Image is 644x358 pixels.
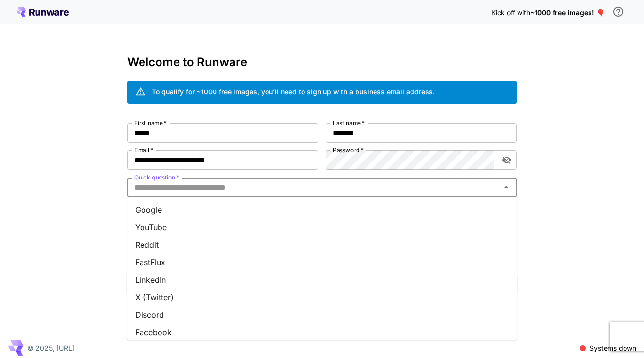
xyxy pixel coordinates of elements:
span: Kick off with [491,8,530,17]
label: Password [333,146,364,154]
li: Discord [127,306,517,323]
p: Systems down [590,343,636,353]
li: Facebook [127,323,517,341]
button: toggle password visibility [498,151,516,169]
h3: Welcome to Runware [127,55,517,69]
p: © 2025, [URL] [27,343,74,353]
button: Close [500,180,513,194]
li: FastFlux [127,253,517,271]
li: Google [127,201,517,218]
label: Last name [333,119,365,127]
li: LinkedIn [127,271,517,288]
li: X (Twitter) [127,288,517,306]
button: In order to qualify for free credit, you need to sign up with a business email address and click ... [608,2,628,21]
label: Quick question [134,173,179,181]
label: First name [134,119,167,127]
label: Email [134,146,153,154]
div: To qualify for ~1000 free images, you’ll need to sign up with a business email address. [152,87,435,97]
li: YouTube [127,218,517,236]
span: ~1000 free images! 🎈 [530,8,605,17]
li: Reddit [127,236,517,253]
